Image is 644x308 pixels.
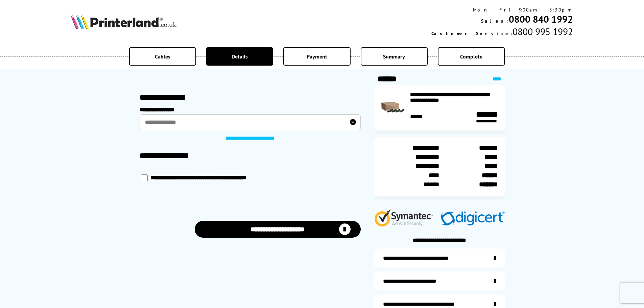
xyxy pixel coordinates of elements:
a: additional-ink [374,248,505,267]
a: items-arrive [374,271,505,290]
div: Mon - Fri 9:00am - 5:30pm [431,7,573,13]
span: Cables [155,53,170,60]
img: Printerland Logo [71,14,176,29]
span: Details [232,53,248,60]
a: 0800 840 1992 [509,13,573,25]
span: 0800 995 1992 [512,25,573,38]
span: Sales: [481,18,509,24]
span: Payment [307,53,327,60]
span: Complete [460,53,482,60]
span: Summary [383,53,405,60]
span: Customer Service: [431,30,512,37]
